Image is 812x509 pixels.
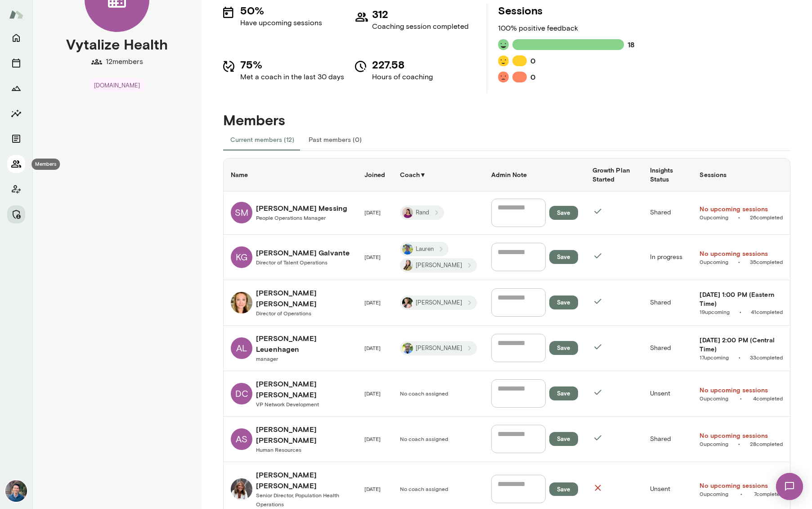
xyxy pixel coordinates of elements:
[400,170,477,179] h6: Coach ▼
[650,166,686,184] h6: Insights Status
[643,417,693,462] td: Shared
[66,36,168,53] h4: Vytalize Health
[410,344,467,353] span: [PERSON_NAME]
[643,280,693,326] td: Shared
[256,378,350,400] h6: [PERSON_NAME] [PERSON_NAME]
[700,354,729,361] a: 17upcoming
[750,440,783,447] a: 28completed
[364,299,381,305] span: [DATE]
[498,55,509,66] img: feedback icon
[256,259,327,265] span: Director of Talent Operations
[364,209,381,215] span: [DATE]
[256,424,350,445] h6: [PERSON_NAME] [PERSON_NAME]
[750,258,783,265] span: 35 completed
[400,390,448,396] span: No coach assigned
[643,191,693,235] td: Shared
[231,202,350,223] a: SM[PERSON_NAME] MessingPeople Operations Manager
[700,308,730,315] span: 19 upcoming
[256,287,350,309] h6: [PERSON_NAME] [PERSON_NAME]
[700,308,730,315] a: 19upcoming
[700,336,783,354] h6: [DATE] 2:00 PM (Central Time)
[753,395,783,402] a: 4completed
[231,428,252,450] div: AS
[400,341,477,355] div: Charles Silvestro[PERSON_NAME]
[700,395,728,402] span: 0 upcoming
[7,155,25,173] button: Members
[231,170,350,179] h6: Name
[231,202,252,223] div: SM
[231,383,252,404] div: DC
[89,81,145,90] span: [DOMAIN_NAME]
[700,214,728,221] span: 0 upcoming
[231,246,350,268] a: KG[PERSON_NAME] GalvanteDirector of Talent Operations
[364,254,381,260] span: [DATE]
[410,209,435,217] span: Rand
[700,258,783,265] span: •
[223,93,790,128] h4: Members
[240,3,322,18] h5: 50%
[700,386,783,395] a: No upcoming sessions
[700,440,728,447] span: 0 upcoming
[628,39,635,50] h6: 18
[498,23,635,34] p: 100 % positive feedback
[750,354,783,361] span: 33 completed
[751,308,783,315] a: 41completed
[256,469,350,491] h6: [PERSON_NAME] [PERSON_NAME]
[7,54,25,72] button: Sessions
[700,170,783,179] h6: Sessions
[750,440,783,447] span: 28 completed
[700,205,783,214] a: No upcoming sessions
[700,258,728,265] span: 0 upcoming
[231,337,252,359] div: AL
[700,431,783,440] a: No upcoming sessions
[410,299,467,307] span: [PERSON_NAME]
[7,130,25,148] button: Documents
[7,105,25,123] button: Insights
[400,242,449,256] div: Lauren GambeeLauren
[700,308,783,315] span: •
[256,401,319,407] span: VP Network Development
[256,203,347,214] h6: [PERSON_NAME] Messing
[549,341,578,355] button: Save
[256,214,326,221] span: People Operations Manager
[400,295,477,310] div: Kelly K. Oliver[PERSON_NAME]
[364,170,386,179] h6: Joined
[256,310,311,316] span: Director of Operations
[751,308,783,315] span: 41 completed
[643,326,693,371] td: Shared
[491,170,578,179] h6: Admin Note
[753,395,783,402] span: 4 completed
[231,469,350,509] a: Lori Schultz[PERSON_NAME] [PERSON_NAME]Senior Director, Population Health Operations
[402,297,413,308] img: Kelly K. Oliver
[7,205,25,223] button: Manage
[498,3,635,18] h5: Sessions
[549,250,578,264] button: Save
[700,249,783,258] a: No upcoming sessions
[700,290,783,308] a: [DATE] 1:00 PM (Eastern Time)
[402,244,413,254] img: Lauren Gambee
[256,247,350,258] h6: [PERSON_NAME] Galvante
[549,482,578,496] button: Save
[750,214,783,221] span: 26 completed
[256,333,350,354] h6: [PERSON_NAME] Leuenhagen
[400,205,444,220] div: Rand IrikatRand
[643,235,693,280] td: In progress
[700,354,729,361] span: 17 upcoming
[700,214,728,221] a: 0upcoming
[5,480,27,502] img: Alex Yu
[700,490,728,497] a: 0upcoming
[400,436,448,442] span: No coach assigned
[9,6,23,23] img: Mento
[256,355,278,362] span: manager
[106,56,143,67] p: 12 members
[231,378,350,409] a: DC[PERSON_NAME] [PERSON_NAME]VP Network Development
[364,436,381,442] span: [DATE]
[530,55,536,66] h6: 0
[410,261,467,270] span: [PERSON_NAME]
[750,258,783,265] a: 35completed
[223,129,301,150] button: Current members (12)
[643,371,693,417] td: Unsent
